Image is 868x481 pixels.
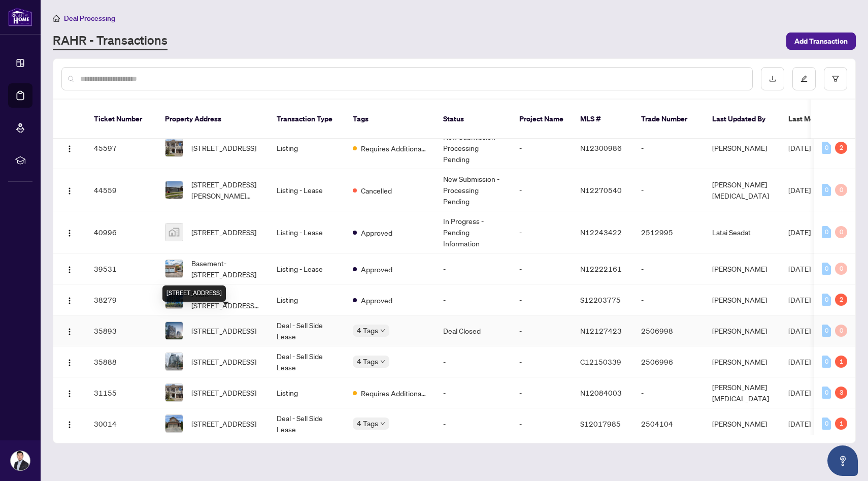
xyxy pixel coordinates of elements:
button: Logo [61,292,78,308]
span: N12222161 [580,264,622,273]
img: thumbnail-img [165,384,183,401]
span: N12084003 [580,388,622,397]
span: [DATE] [788,388,811,397]
span: down [380,421,385,426]
th: Property Address [157,100,269,139]
a: RAHR - Transactions [53,32,168,50]
td: - [511,315,572,346]
div: 0 [822,142,831,154]
button: Add Transaction [786,33,856,50]
div: 0 [835,226,847,238]
td: Listing [269,127,345,169]
td: 2506996 [633,346,704,377]
div: 0 [822,294,831,306]
span: Cancelled [361,185,392,196]
td: - [435,377,511,408]
td: Listing - Lease [269,169,345,211]
div: 1 [835,356,847,368]
span: [DATE] [788,185,811,195]
td: Deal - Sell Side Lease [269,408,345,439]
th: Project Name [511,100,572,139]
img: thumbnail-img [165,181,183,199]
img: Logo [65,328,74,336]
div: 1 [835,418,847,430]
img: Logo [65,145,74,153]
div: 2 [835,142,847,154]
div: [STREET_ADDRESS] [162,285,226,302]
td: [PERSON_NAME] [704,408,780,439]
img: Logo [65,390,74,398]
th: MLS # [572,100,633,139]
td: - [511,408,572,439]
img: logo [8,8,32,26]
span: edit [800,75,808,82]
span: [STREET_ADDRESS] [191,227,256,238]
span: [STREET_ADDRESS] [191,387,256,398]
img: Logo [65,187,74,195]
span: S12017985 [580,419,621,428]
td: New Submission - Processing Pending [435,169,511,211]
span: N12243422 [580,228,622,237]
td: - [511,377,572,408]
img: thumbnail-img [165,322,183,339]
span: [STREET_ADDRESS] [191,142,256,153]
button: Open asap [827,445,858,476]
td: 38279 [86,284,157,315]
span: N12127423 [580,326,622,335]
td: 40996 [86,211,157,253]
img: thumbnail-img [165,353,183,370]
img: Logo [65,359,74,367]
td: [PERSON_NAME] [704,346,780,377]
td: 35888 [86,346,157,377]
td: - [633,253,704,284]
img: thumbnail-img [165,139,183,156]
span: [DATE] [788,295,811,304]
div: 0 [822,325,831,337]
span: Requires Additional Docs [361,388,427,399]
td: - [633,284,704,315]
img: Logo [65,229,74,237]
td: - [511,346,572,377]
span: [STREET_ADDRESS] [191,356,256,367]
td: - [633,377,704,408]
td: - [435,408,511,439]
button: edit [792,67,816,90]
td: [PERSON_NAME][MEDICAL_DATA] [704,377,780,408]
td: - [435,284,511,315]
div: 0 [835,263,847,275]
span: 4 Tags [357,356,378,367]
td: Deal Closed [435,315,511,346]
button: Logo [61,224,78,240]
button: Logo [61,384,78,401]
td: 31155 [86,377,157,408]
span: filter [832,75,839,82]
td: - [633,169,704,211]
td: Listing - Lease [269,253,345,284]
td: [PERSON_NAME] [704,253,780,284]
td: [PERSON_NAME] [704,315,780,346]
th: Trade Number [633,100,704,139]
span: Deal Processing [64,14,115,23]
td: - [435,253,511,284]
button: filter [824,67,847,90]
td: 45597 [86,127,157,169]
td: In Progress - Pending Information [435,211,511,253]
span: Approved [361,227,392,238]
span: [STREET_ADDRESS] [191,325,256,336]
span: 4 Tags [357,325,378,336]
td: Deal - Sell Side Lease [269,315,345,346]
td: Listing - Lease [269,211,345,253]
span: [DATE] [788,228,811,237]
span: [DATE] [788,264,811,273]
span: 4 Tags [357,418,378,429]
span: Add Transaction [794,33,848,49]
span: home [53,15,60,22]
button: Logo [61,182,78,198]
div: 3 [835,387,847,399]
td: [PERSON_NAME] [704,284,780,315]
td: - [511,211,572,253]
td: Latai Seadat [704,211,780,253]
span: [DATE] [788,357,811,366]
div: 0 [835,184,847,196]
span: [DATE] [788,419,811,428]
